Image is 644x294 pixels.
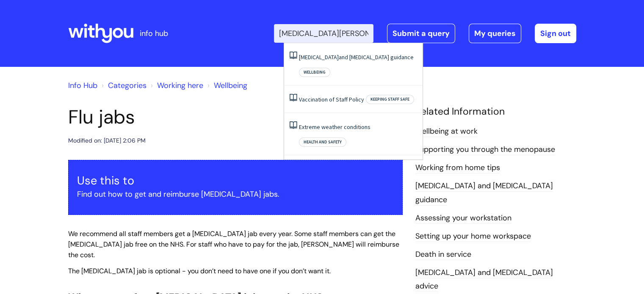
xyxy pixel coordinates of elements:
[299,53,414,61] a: [MEDICAL_DATA]and [MEDICAL_DATA] guidance
[299,68,330,77] span: Wellbeing
[415,126,478,137] a: Wellbeing at work
[140,27,168,40] p: info hub
[366,95,414,104] span: Keeping staff safe
[469,24,521,43] a: My queries
[68,80,97,91] a: Info Hub
[68,135,146,146] div: Modified on: [DATE] 2:06 PM
[415,213,511,224] a: Assessing your workstation
[415,249,471,260] a: Death in service
[157,80,203,91] a: Working here
[274,24,373,43] input: Search
[68,106,403,129] h1: Flu jabs
[68,267,331,275] span: The [MEDICAL_DATA] jab is optional - you don’t need to have one if you don’t want it.
[415,162,500,173] a: Working from home tips
[205,79,247,92] li: Wellbeing
[68,229,399,259] span: We recommend all staff members get a [MEDICAL_DATA] jab every year. Some staff members can get th...
[415,106,576,118] h4: Related Information
[274,24,576,43] div: | -
[415,267,553,292] a: [MEDICAL_DATA] and [MEDICAL_DATA] advice
[149,79,203,92] li: Working here
[387,24,455,43] a: Submit a query
[415,181,553,205] a: [MEDICAL_DATA] and [MEDICAL_DATA] guidance
[214,80,247,91] a: Wellbeing
[299,137,346,147] span: Health and safety
[77,187,394,201] p: Find out how to get and reimburse [MEDICAL_DATA] jabs.
[108,80,146,91] a: Categories
[299,123,370,131] a: Extreme weather conditions
[77,174,394,187] h3: Use this to
[415,144,555,155] a: Supporting you through the menopause
[299,96,364,103] a: Vaccination of Staff Policy
[299,53,339,61] span: [MEDICAL_DATA]
[535,24,576,43] a: Sign out
[100,79,146,92] li: Solution home
[415,231,531,242] a: Setting up your home workspace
